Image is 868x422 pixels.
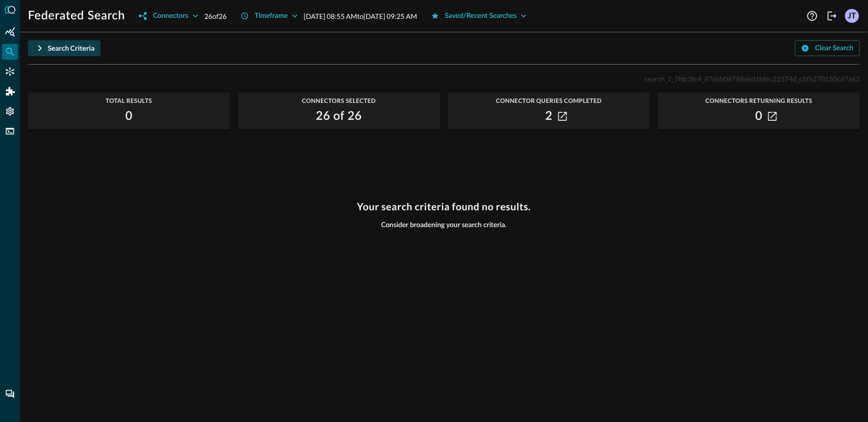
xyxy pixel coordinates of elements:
[795,40,860,56] button: Clear Search
[2,24,18,40] div: Summary Insights
[2,123,18,139] div: FSQL
[658,97,860,104] span: Connectors Returning Results
[133,8,204,24] button: Connectors
[645,75,860,83] span: search_1_7fdc3fc4_87ebb0d788ded1bfec22574d_c5fb270150cd7a62
[2,44,18,60] div: Federated Search
[2,64,18,80] div: Connectors
[238,97,440,104] span: Connectors Selected
[804,8,820,24] button: Help
[304,11,417,21] p: [DATE] 08:55 AM to [DATE] 09:25 AM
[125,108,132,124] h2: 0
[824,8,840,24] button: Logout
[48,42,95,55] div: Search Criteria
[28,97,230,104] span: Total Results
[2,103,18,119] div: Settings
[204,11,227,21] p: 26 of 26
[2,84,18,99] div: Addons
[28,8,125,24] h1: Federated Search
[28,40,100,56] button: Search Criteria
[153,10,188,22] div: Connectors
[448,97,650,104] span: Connector Queries Completed
[815,42,854,55] div: Clear Search
[425,8,533,24] button: Saved/Recent Searches
[381,221,507,230] span: Consider broadening your search criteria.
[2,386,18,402] div: Chat
[845,9,859,23] div: JT
[255,10,288,22] div: Timeframe
[316,108,362,124] h2: 26 of 26
[445,10,517,22] div: Saved/Recent Searches
[545,108,552,124] h2: 2
[756,108,763,124] h2: 0
[357,201,531,213] h3: Your search criteria found no results.
[235,8,304,24] button: Timeframe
